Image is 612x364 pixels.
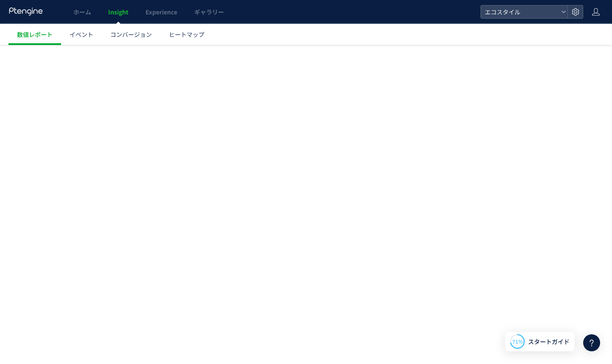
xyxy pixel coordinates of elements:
[145,8,177,16] span: Experience
[17,30,53,39] span: 数値レポート
[482,6,558,18] span: エコスタイル
[194,8,224,16] span: ギャラリー
[169,30,204,39] span: ヒートマップ
[512,338,523,345] span: 71%
[70,30,93,39] span: イベント
[528,337,570,346] span: スタートガイド
[108,8,129,16] span: Insight
[110,30,152,39] span: コンバージョン
[73,8,91,16] span: ホーム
